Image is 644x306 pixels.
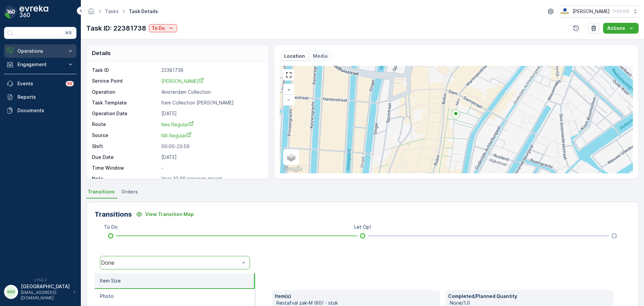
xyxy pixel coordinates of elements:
[281,165,304,173] img: Google
[560,8,570,15] img: basis-logo_rgb2x.png
[281,165,304,173] a: Open this area in Google Maps (opens a new window)
[607,25,625,32] p: Actions
[161,133,192,138] span: NR Regular
[4,58,76,71] button: Engagement
[161,110,261,117] p: [DATE]
[612,9,629,14] p: ( +02:00 )
[92,121,159,128] p: Route
[161,78,261,85] a: Van Kerkwijk
[88,10,95,16] a: Homepage
[313,53,328,59] p: Media
[100,277,121,284] p: Item Size
[161,67,261,74] p: 22381738
[161,175,261,182] p: Voor 10.00 servicen graag!
[287,87,290,92] span: +
[95,209,132,219] p: Transitions
[17,107,74,114] p: Documents
[4,5,17,19] img: logo
[100,293,114,300] p: Photo
[287,97,290,102] span: −
[92,143,159,150] p: Shift
[121,188,138,195] span: Orders
[19,5,48,19] img: logo_dark-DEwI_e13.png
[284,95,294,105] a: Zoom Out
[149,24,177,32] button: To Do
[127,8,159,15] span: Task Details
[92,165,159,171] p: Time Window
[161,154,261,161] p: [DATE]
[284,53,305,59] p: Location
[6,287,16,297] div: MM
[161,121,261,128] a: Nes Regular
[560,5,639,17] button: [PERSON_NAME](+02:00)
[132,209,198,220] button: View Transition Map
[161,78,204,84] span: [PERSON_NAME]
[284,70,294,80] a: View Fullscreen
[161,122,194,127] span: Nes Regular
[92,175,159,182] p: Note
[92,99,159,106] p: Task Template
[4,77,76,90] a: Events99
[92,78,159,85] p: Service Point
[161,132,261,139] a: NR Regular
[161,165,261,171] p: -
[284,150,299,165] a: Layers
[284,85,294,95] a: Zoom In
[92,89,159,95] p: Operation
[354,224,371,230] p: Let Op!
[4,90,76,104] a: Reports
[67,81,72,86] p: 99
[4,283,76,301] button: MM[GEOGRAPHIC_DATA][EMAIL_ADDRESS][DOMAIN_NAME]
[92,110,159,117] p: Operation Date
[92,67,159,74] p: Task ID
[101,260,239,266] div: Done
[17,61,63,68] p: Engagement
[4,44,76,58] button: Operations
[161,143,261,150] p: 00:00-23:59
[573,8,610,15] p: [PERSON_NAME]
[145,211,194,218] p: View Transition Map
[104,224,118,230] p: To Do
[65,30,72,36] p: ⌘B
[152,25,165,32] p: To Do
[21,290,70,301] p: [EMAIL_ADDRESS][DOMAIN_NAME]
[4,104,76,117] a: Documents
[448,293,611,300] p: Completed/Planned Quantity
[161,89,261,95] p: Amsterdam Collection
[105,8,119,14] a: Tasks
[21,283,70,290] p: [GEOGRAPHIC_DATA]
[603,23,639,34] button: Actions
[275,293,437,300] p: Item(s)
[17,80,62,87] p: Events
[161,99,261,106] p: Item Collection [PERSON_NAME]
[92,132,159,139] p: Source
[17,94,74,100] p: Reports
[92,49,111,57] p: Details
[86,23,146,33] p: Task ID: 22381738
[92,154,159,161] p: Due Date
[88,188,115,195] span: Transitions
[4,278,76,282] span: v 1.52.2
[17,48,63,54] p: Operations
